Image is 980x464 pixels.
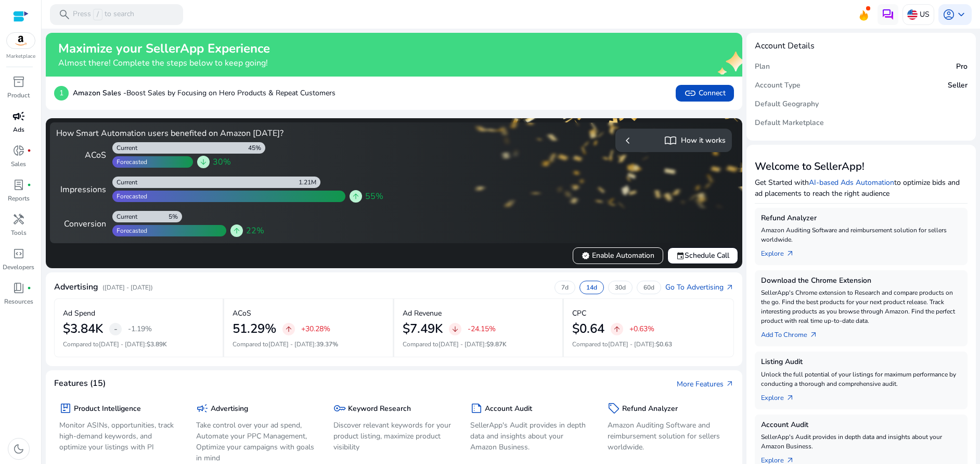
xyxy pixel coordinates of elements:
h5: Refund Analyzer [622,405,678,413]
h5: Download the Chrome Extension [761,277,961,285]
span: [DATE] - [DATE] [608,340,654,348]
a: Go To Advertisingarrow_outward [665,282,734,293]
h5: Pro [956,62,968,71]
p: 30d [615,283,626,292]
span: arrow_downward [199,158,208,166]
p: 60d [643,283,654,292]
span: Enable Automation [582,250,654,261]
p: Ad Revenue [403,308,442,319]
h5: Account Type [755,81,801,90]
h5: Plan [755,62,770,71]
h3: Welcome to SellerApp! [755,160,968,173]
h5: Seller [948,81,968,90]
span: event [676,252,685,260]
div: 5% [169,212,182,221]
p: Product [7,91,30,100]
p: SellerApp's Audit provides in depth data and insights about your Amazon Business. [761,432,961,451]
p: Resources [4,297,33,306]
span: handyman [12,213,25,225]
span: 30% [213,156,231,168]
span: campaign [196,402,209,415]
h2: $0.64 [572,321,604,336]
span: arrow_outward [809,331,818,339]
h2: $7.49K [403,321,443,336]
span: 55% [365,190,383,203]
div: ACoS [56,149,106,161]
div: Current [112,178,137,186]
h2: 51.29% [233,321,276,336]
p: +30.28% [301,325,330,333]
span: verified [582,252,590,260]
span: link [684,87,697,99]
div: Impressions [56,183,106,196]
b: Amazon Sales - [73,88,126,98]
h2: Maximize your SellerApp Experience [58,41,270,56]
p: Ads [13,125,24,134]
h4: Account Details [755,41,815,51]
a: More Featuresarrow_outward [677,379,734,390]
span: $9.87K [486,340,507,348]
h5: Advertising [211,405,248,413]
p: -1.19% [128,325,152,333]
h4: How Smart Automation users benefited on Amazon [DATE]? [56,129,390,139]
h4: Almost there! Complete the steps below to keep going! [58,58,270,68]
p: +0.63% [629,325,654,333]
h4: Features (15) [54,379,106,388]
div: Forecasted [112,158,147,166]
h5: Default Marketplace [755,119,824,128]
p: 7d [561,283,569,292]
p: Monitor ASINs, opportunities, track high-demand keywords, and optimize your listings with PI [59,420,180,453]
h5: Product Intelligence [74,405,141,413]
span: arrow_downward [451,325,459,333]
span: [DATE] - [DATE] [99,340,145,348]
img: us.svg [907,9,918,20]
div: Forecasted [112,227,147,235]
p: Unlock the full potential of your listings for maximum performance by conducting a thorough and c... [761,370,961,388]
span: dark_mode [12,443,25,455]
span: arrow_outward [726,380,734,388]
p: Reports [8,194,30,203]
p: Discover relevant keywords for your product listing, maximize product visibility [333,420,455,453]
a: AI-based Ads Automation [809,178,894,187]
span: inventory_2 [12,76,25,88]
p: -24.15% [468,325,496,333]
p: Sales [11,159,26,169]
span: - [114,323,118,335]
p: Compared to : [63,340,214,349]
span: package [59,402,72,415]
h5: Account Audit [485,405,532,413]
span: Schedule Call [676,250,729,261]
span: arrow_outward [786,394,794,402]
p: Amazon Auditing Software and reimbursement solution for sellers worldwide. [608,420,729,453]
p: SellerApp's Audit provides in depth data and insights about your Amazon Business. [470,420,591,453]
span: account_circle [943,8,955,21]
span: [DATE] - [DATE] [439,340,485,348]
span: [DATE] - [DATE] [268,340,315,348]
span: arrow_upward [285,325,293,333]
div: Conversion [56,218,106,230]
p: CPC [572,308,586,319]
img: amazon.svg [7,33,35,48]
p: Amazon Auditing Software and reimbursement solution for sellers worldwide. [761,225,961,244]
button: verifiedEnable Automation [573,247,663,264]
span: code_blocks [12,247,25,260]
h5: How it works [681,136,726,145]
span: $3.89K [147,340,167,348]
p: Marketplace [6,53,35,60]
p: Take control over your ad spend, Automate your PPC Management, Optimize your campaigns with goals... [196,420,317,463]
div: Forecasted [112,192,147,200]
p: ACoS [233,308,251,319]
span: campaign [12,110,25,122]
span: book_4 [12,282,25,294]
p: Ad Spend [63,308,95,319]
span: arrow_upward [352,192,360,200]
a: Explorearrow_outward [761,244,803,259]
span: 22% [246,224,264,237]
p: Get Started with to optimize bids and ad placements to reach the right audience [755,177,968,199]
span: fiber_manual_record [27,286,31,290]
button: linkConnect [676,85,734,102]
span: sell [608,402,620,415]
a: Explorearrow_outward [761,388,803,403]
span: import_contacts [664,134,677,147]
span: / [93,9,102,20]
